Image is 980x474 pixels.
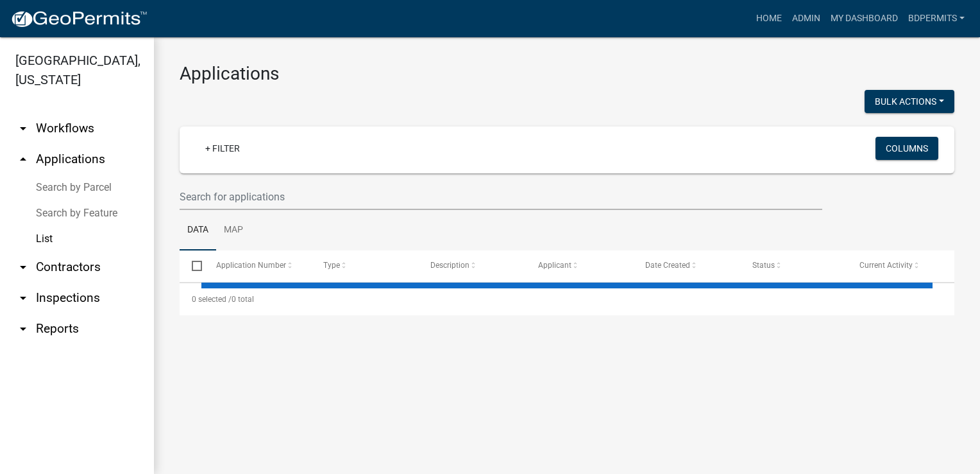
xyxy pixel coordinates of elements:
datatable-header-cell: Date Created [633,250,740,281]
span: Application Number [217,261,287,270]
span: 0 selected / [192,295,232,304]
a: + Filter [195,137,250,160]
i: arrow_drop_down [15,259,31,275]
span: Applicant [538,261,571,270]
i: arrow_drop_down [15,321,31,337]
i: arrow_drop_down [15,121,31,136]
span: Date Created [645,261,690,270]
i: arrow_drop_up [15,152,31,167]
datatable-header-cell: Select [180,250,204,281]
button: Columns [875,137,938,160]
button: Bulk Actions [865,90,954,113]
span: Status [752,261,775,270]
a: Home [751,6,787,31]
i: arrow_drop_down [15,290,31,306]
a: Bdpermits [903,6,970,31]
a: Data [180,210,216,251]
datatable-header-cell: Applicant [526,250,633,281]
h3: Applications [180,63,954,85]
span: Description [431,261,470,270]
datatable-header-cell: Description [419,250,526,281]
input: Search for applications [180,184,822,210]
span: Type [324,261,341,270]
a: My Dashboard [825,6,903,31]
datatable-header-cell: Status [740,250,847,281]
a: Map [216,210,251,251]
datatable-header-cell: Application Number [204,250,311,281]
span: Current Activity [859,261,913,270]
datatable-header-cell: Type [311,250,418,281]
a: Admin [787,6,825,31]
div: 0 total [180,283,954,315]
datatable-header-cell: Current Activity [847,250,954,281]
